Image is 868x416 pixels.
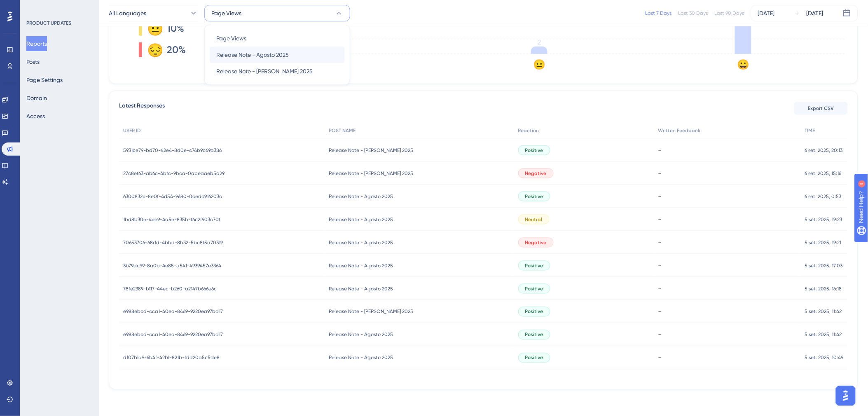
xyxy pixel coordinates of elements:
button: Page Views [204,5,350,21]
span: 6 set. 2025, 20:13 [805,147,843,154]
span: 5931ce79-bd70-42e4-8d0e-c74b9c69a386 [123,147,222,154]
span: 5 set. 2025, 11:42 [805,332,842,338]
button: Page Settings [26,72,63,87]
span: Release Note - Agosto 2025 [329,355,393,361]
div: PRODUCT UPDATES [26,20,71,26]
span: Positive [525,193,543,200]
tspan: 2 [538,38,541,46]
div: Last 90 Days [715,10,744,16]
div: - [658,215,797,223]
span: Release Note - Agosto 2025 [216,50,289,60]
span: Positive [525,355,543,361]
div: - [658,192,797,200]
span: Release Note - Agosto 2025 [329,262,393,269]
span: Positive [525,285,543,292]
button: Export CSV [794,102,848,115]
span: 5 set. 2025, 10:49 [805,355,844,361]
span: Release Note - Agosto 2025 [329,285,393,292]
button: Posts [26,54,40,69]
div: 😐 [147,22,160,35]
div: - [658,285,797,292]
text: 😐 [533,58,546,70]
span: e988ebcd-cca1-40ea-8469-9220ea97ba17 [123,332,223,338]
button: All Languages [109,5,198,21]
span: Export CSV [808,105,834,112]
span: 1bd8b30e-4ee9-4a5e-835b-f6c2f903c70f [123,216,220,223]
span: Page Views [211,8,241,18]
span: Release Note - [PERSON_NAME] 2025 [329,170,414,177]
button: Domain [26,91,47,105]
span: Release Note - [PERSON_NAME] 2025 [329,308,414,315]
span: 5 set. 2025, 17:03 [805,262,843,269]
span: Release Note - [PERSON_NAME] 2025 [216,66,313,76]
span: All Languages [109,8,146,18]
button: Release Note - [PERSON_NAME] 2025 [210,63,345,79]
span: 5 set. 2025, 16:18 [805,285,842,292]
span: 70653706-68dd-4bbd-8b32-5bc8f5a70319 [123,239,223,246]
span: Release Note - Agosto 2025 [329,216,393,223]
span: Written Feedback [658,127,700,134]
span: Reaction [518,127,539,134]
text: 😀 [737,58,750,70]
span: 20% [167,43,186,56]
span: 5 set. 2025, 11:42 [805,308,842,315]
span: 10% [167,22,184,35]
span: 6 set. 2025, 15:16 [805,170,842,177]
span: USER ID [123,127,141,134]
span: Positive [525,308,543,315]
button: Release Note - Agosto 2025 [210,47,345,63]
span: Release Note - Agosto 2025 [329,193,393,200]
span: Positive [525,262,543,269]
span: Need Help? [19,2,51,12]
span: Positive [525,332,543,338]
button: Page Views [210,30,345,47]
span: 6300832c-8e0f-4d54-9680-0cedc916203c [123,193,222,200]
div: - [658,331,797,339]
div: 4 [57,4,59,11]
span: Latest Responses [119,101,165,116]
div: [DATE] [807,8,824,18]
div: Last 7 Days [646,10,672,16]
div: - [658,238,797,246]
div: - [658,169,797,177]
div: - [658,354,797,362]
div: - [658,308,797,316]
span: Positive [525,147,543,154]
span: Release Note - Agosto 2025 [329,239,393,246]
span: Negative [525,170,547,177]
iframe: UserGuiding AI Assistant Launcher [833,383,858,408]
span: 5 set. 2025, 19:23 [805,216,842,223]
span: 6 set. 2025, 0:53 [805,193,842,200]
div: Last 30 Days [678,10,708,16]
span: POST NAME [329,127,356,134]
span: 27c8ef63-ab6c-4bfc-9bca-0abeaaeb5a29 [123,170,225,177]
div: 😔 [147,43,160,56]
span: Page Views [216,33,246,43]
span: TIME [805,127,815,134]
button: Reports [26,36,47,51]
span: 78fe2389-b117-44ec-b260-a2147b666e6c [123,285,217,292]
div: [DATE] [758,8,775,18]
span: d107b1a9-6b4f-42b1-821b-fdd20a5c5de8 [123,355,220,361]
span: Neutral [525,216,543,223]
span: 5 set. 2025, 19:21 [805,239,842,246]
span: e988ebcd-cca1-40ea-8469-9220ea97ba17 [123,308,223,315]
span: Release Note - [PERSON_NAME] 2025 [329,147,414,154]
button: Access [26,109,45,124]
span: 3b79dc99-8a0b-4e85-a541-4939457e3364 [123,262,221,269]
div: - [658,146,797,154]
div: - [658,262,797,269]
span: Release Note - Agosto 2025 [329,332,393,338]
span: Negative [525,239,547,246]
